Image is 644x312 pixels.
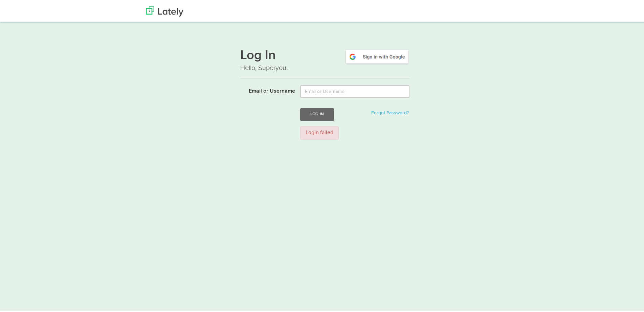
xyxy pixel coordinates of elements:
[300,107,334,119] button: Log In
[235,84,295,94] label: Email or Username
[146,5,183,15] img: Lately
[345,48,409,63] img: google-signin.png
[240,48,409,62] h1: Log In
[371,109,409,114] a: Forgot Password?
[300,125,339,139] div: Login failed
[240,62,409,72] p: Hello, Superyou.
[300,84,409,97] input: Email or Username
